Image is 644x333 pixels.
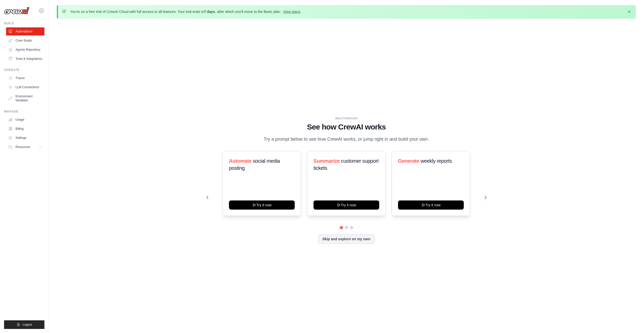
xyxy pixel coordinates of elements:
[6,125,44,133] a: Billing
[206,122,487,132] h1: See how CrewAI works
[318,234,375,244] button: Skip and explore on my own
[4,7,29,14] img: Logo
[313,200,379,210] button: Try it now
[398,200,464,210] button: Try it now
[229,158,280,171] span: social media posting
[261,136,432,143] p: Try a prompt below to see how CrewAI works, or jump right in and build your own.
[206,117,487,120] div: WALKTHROUGH
[619,309,644,333] iframe: Chat Widget
[6,83,44,91] a: LLM Connections
[4,21,44,25] div: Build
[229,200,295,210] button: Try it now
[283,10,300,14] a: View plans
[6,55,44,63] a: Tools & Integrations
[229,158,252,164] span: Automate
[6,134,44,142] a: Settings
[4,109,44,114] div: Manage
[398,158,419,164] span: Generate
[313,158,378,171] span: customer support tickets
[6,27,44,35] a: Automations
[70,9,301,14] p: You're on a free trial of CrewAI Cloud with full access to all features. Your trial ends in , aft...
[421,158,452,164] span: weekly reports
[204,10,215,14] strong: 7 days
[6,92,44,104] a: Environment Variables
[6,116,44,124] a: Usage
[313,158,340,164] span: Summarize
[6,74,44,82] a: Traces
[4,68,44,72] div: Operate
[6,143,44,151] button: Resources
[6,36,44,45] a: Crew Studio
[23,323,32,327] span: Logout
[6,46,44,54] a: Agents Repository
[4,320,44,329] button: Logout
[15,145,30,149] span: Resources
